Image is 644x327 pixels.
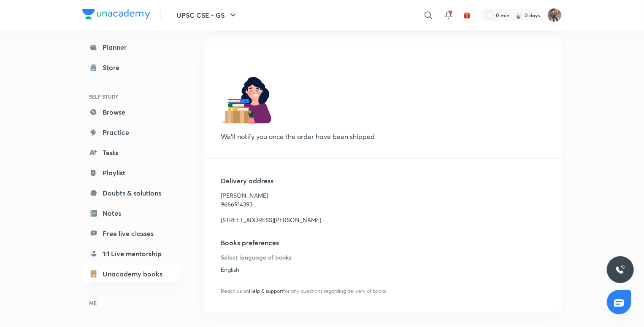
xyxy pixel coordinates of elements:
[82,225,180,242] a: Free live classes
[82,144,180,161] a: Tests
[221,262,545,274] p: English
[221,274,545,295] p: Reach us on for any questions regarding delivery of books
[249,288,283,294] span: Help & support
[82,89,180,104] h6: SELF STUDY
[103,62,124,72] div: Store
[221,176,545,186] h5: Delivery address
[82,9,150,19] img: Company Logo
[615,265,625,275] img: ttu
[82,104,180,121] a: Browse
[221,238,545,253] h5: Books preferences
[82,9,150,21] a: Company Logo
[221,215,545,224] p: [STREET_ADDRESS][PERSON_NAME]
[82,39,180,56] a: Planner
[82,265,180,282] a: Unacademy books
[82,296,180,310] h6: ME
[547,8,562,22] img: SRINATH MODINI
[460,8,474,22] button: avatar
[82,164,180,181] a: Playlist
[82,245,180,262] a: 1:1 Live mentorship
[82,310,180,327] a: Enrollments
[221,200,545,209] p: 9666914393
[82,59,180,76] a: Store
[514,11,523,19] img: streak
[82,124,180,141] a: Practice
[171,7,243,24] button: UPSC CSE - GS
[221,131,440,142] h5: We’ll notify you once the order have been shipped
[82,185,180,201] a: Doubts & solutions
[221,191,545,200] p: [PERSON_NAME]
[463,11,471,19] img: avatar
[221,253,545,262] p: Select language of books
[221,73,271,123] img: -
[82,205,180,222] a: Notes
